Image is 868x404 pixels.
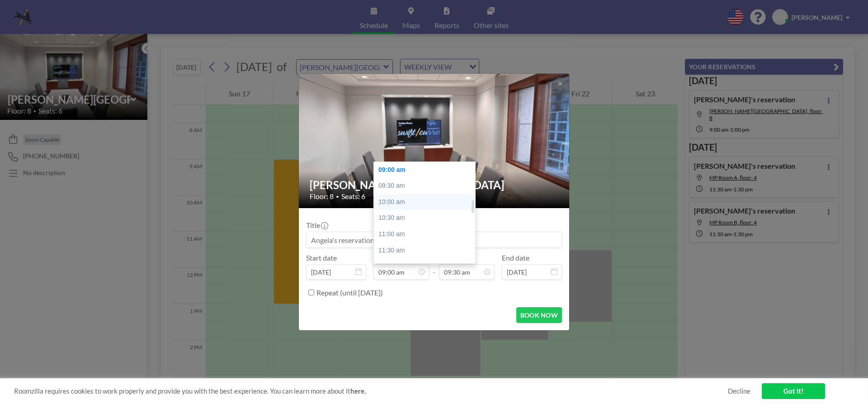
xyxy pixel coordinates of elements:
[728,387,750,395] a: Decline
[316,288,383,297] label: Repeat (until [DATE])
[516,307,562,323] button: BOOK NOW
[310,178,559,192] h2: [PERSON_NAME][GEOGRAPHIC_DATA]
[306,253,337,262] label: Start date
[306,221,327,230] label: Title
[374,226,480,242] div: 11:00 am
[374,162,480,178] div: 09:00 am
[374,258,480,275] div: 12:00 pm
[374,242,480,259] div: 11:30 am
[307,232,561,247] input: Angela's reservation
[299,39,570,242] img: 537.png
[374,194,480,210] div: 10:00 am
[336,193,339,200] span: •
[502,253,529,262] label: End date
[374,178,480,194] div: 09:30 am
[14,387,728,395] span: Roomzilla requires cookies to work properly and provide you with the best experience. You can lea...
[341,192,365,201] span: Seats: 6
[310,192,334,201] span: Floor: 8
[433,257,435,276] span: -
[350,387,366,395] a: here.
[374,210,480,226] div: 10:30 am
[762,383,825,399] a: Got it!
